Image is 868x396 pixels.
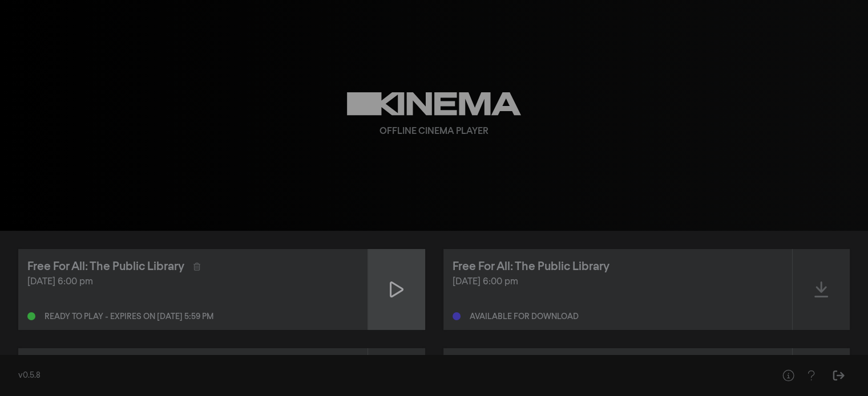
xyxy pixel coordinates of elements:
[827,364,850,387] button: Sign Out
[453,275,784,289] div: [DATE] 6:00 pm
[27,258,184,275] div: Free For All: The Public Library
[470,313,579,321] div: Available for download
[18,370,754,382] div: v0.5.8
[380,125,488,138] div: Offline Cinema Player
[453,258,609,275] div: Free For All: The Public Library
[27,275,358,289] div: [DATE] 6:00 pm
[800,364,822,387] button: Help
[45,313,213,321] div: Ready to play - expires on [DATE] 5:59 pm
[777,364,800,387] button: Help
